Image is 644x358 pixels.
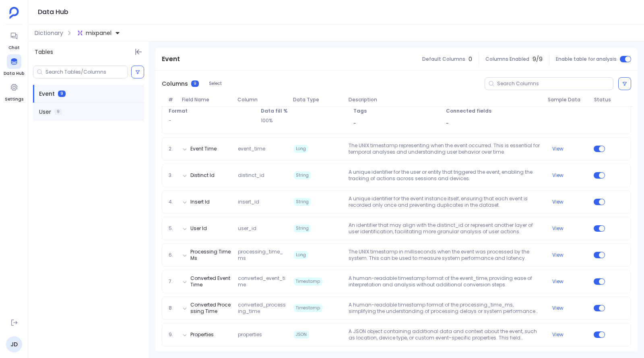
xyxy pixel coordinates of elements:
span: 7. [165,278,179,285]
span: converted_processing_time [235,302,290,315]
div: Tables [28,41,149,62]
span: 9 [191,80,199,87]
span: 5. [165,225,179,232]
button: User Id [190,225,207,232]
button: View [552,199,563,205]
p: The UNIX timestamp representing when the event occurred. This is essential for temporal analyses ... [345,142,544,155]
button: mixpanel [75,27,122,39]
p: - [169,117,255,124]
span: Timestamp [293,304,322,312]
a: JD [6,336,22,352]
span: Event [162,54,180,64]
button: View [552,252,563,258]
button: Properties [190,331,214,338]
h1: Data Hub [38,6,68,18]
span: Description [345,97,545,103]
span: Column [234,97,290,103]
span: 6. [165,252,179,258]
span: String [293,171,311,179]
button: Hide Tables [133,46,144,58]
span: processing_time_ms [235,249,290,261]
span: Chat [7,45,21,51]
span: Tags [353,108,440,114]
button: View [552,278,563,285]
span: 2. [165,146,179,152]
button: View [552,146,563,152]
span: converted_event_time [235,275,290,288]
span: Long [293,251,308,259]
span: Data Type [290,97,345,103]
img: mixpanel.svg [77,30,83,36]
span: Columns [162,80,188,88]
p: An identifier that may align with the distinct_id or represent another layer of user identificati... [345,222,544,235]
span: distinct_id [235,172,290,179]
span: Event [39,90,55,98]
span: - [353,120,356,127]
button: Event Time [190,146,217,152]
span: Default Columns [422,56,465,62]
span: event_time [235,146,290,152]
span: String [293,224,311,232]
a: Settings [5,80,23,103]
span: properties [235,331,290,338]
span: Connected fields [446,108,624,114]
span: 9. [165,331,179,338]
span: 9 [54,109,62,115]
span: Data Hub [4,70,24,77]
span: Enable table for analysis [556,56,617,62]
span: 0 [469,55,472,63]
span: Data fill % [261,108,347,114]
p: The UNIX timestamp in milliseconds when the event was processed by the system. This can be used t... [345,249,544,261]
p: A unique identifier for the user or entity that triggered the event, enabling the tracking of act... [345,169,544,182]
p: A JSON object containing additional data and context about the event, such as location, device ty... [345,328,544,341]
span: Format [169,108,255,114]
button: View [552,225,563,232]
span: Settings [5,96,23,103]
a: Chat [7,29,21,51]
input: Search Tables/Columns [45,69,128,75]
span: user_id [235,225,290,232]
button: Insert Id [190,199,210,205]
span: insert_id [235,199,290,205]
button: View [552,305,563,311]
p: A human-readable timestamp format of the processing_time_ms, simplifying the understanding of pro... [345,302,544,315]
span: User [39,108,51,116]
button: Processing Time Ms [190,249,231,261]
span: 3. [165,172,179,179]
button: Converted Event Time [190,275,231,288]
img: petavue logo [9,7,19,19]
a: Data Hub [4,54,24,77]
p: A unique identifier for the event instance itself, ensuring that each event is recorded only once... [345,195,544,208]
span: Status [591,97,609,103]
span: 4. [165,199,179,205]
p: A human-readable timestamp format of the event_time, providing ease of interpretation and analysi... [345,275,544,288]
button: Converted Processing Time [190,302,231,315]
span: JSON [293,331,309,339]
span: 8. [165,305,179,311]
span: # [165,97,179,103]
span: Field Name [179,97,234,103]
button: Select [204,78,227,89]
p: 100% [261,117,347,124]
span: 9 [58,91,66,97]
span: String [293,198,311,206]
span: 9 / 9 [533,55,543,63]
span: Columns Enabled [485,56,529,62]
span: Dictionary [35,29,63,37]
span: Timestamp [293,278,322,286]
input: Search Columns [497,80,613,87]
span: Sample Data [545,97,591,103]
span: mixpanel [86,29,111,37]
span: Long [293,145,308,153]
span: - [446,120,449,127]
button: View [552,331,563,338]
button: View [552,172,563,179]
button: Distinct Id [190,172,215,179]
